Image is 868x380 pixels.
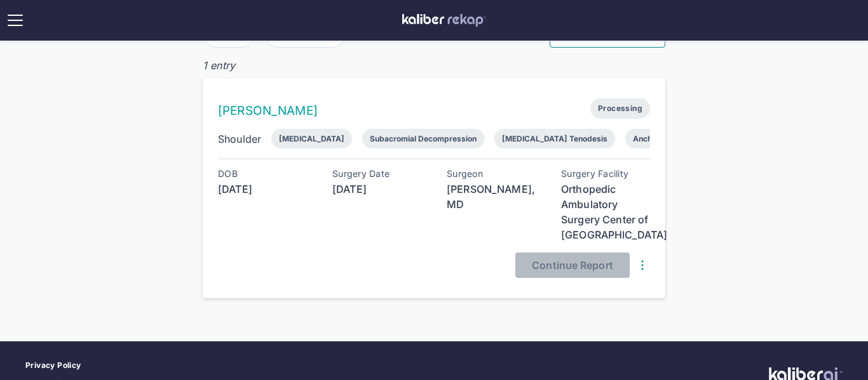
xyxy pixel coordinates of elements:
div: Shoulder [218,131,261,147]
div: Surgeon [447,169,536,179]
img: DotsThreeVertical.31cb0eda.svg [635,258,650,273]
div: 1 entry [203,58,665,73]
button: Continue Report [515,252,630,278]
div: [MEDICAL_DATA] Tenodesis [502,134,607,143]
div: [DATE] [332,181,421,197]
img: kaliber labs logo [402,14,486,27]
div: [MEDICAL_DATA] [279,134,344,143]
div: Subacromial Decompression [370,134,477,143]
div: [DATE] [218,181,307,197]
span: Processing [590,98,650,119]
div: Anchoring of [MEDICAL_DATA] tendon [633,134,775,143]
span: Continue Report [532,259,613,272]
div: Surgery Date [332,169,421,179]
div: DOB [218,169,307,179]
div: Surgery Facility [561,169,650,179]
a: [PERSON_NAME] [218,103,318,118]
img: open menu icon [5,10,25,30]
div: [PERSON_NAME], MD [447,181,536,212]
div: Orthopedic Ambulatory Surgery Center of [GEOGRAPHIC_DATA] [561,181,650,242]
a: Privacy Policy [25,360,81,370]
